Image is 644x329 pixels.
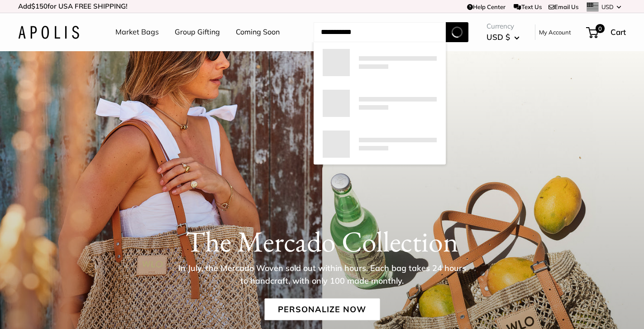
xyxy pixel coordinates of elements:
a: Email Us [549,3,578,10]
a: Personalize Now [264,299,380,320]
input: Search... [314,22,446,42]
p: In July, the Mercado Woven sold out within hours. Each bag takes 24 hours to handcraft, with only... [175,262,469,287]
a: Text Us [514,3,541,10]
a: Group Gifting [175,25,220,39]
a: Help Center [467,3,506,10]
span: Currency [487,20,520,33]
h1: The Mercado Collection [18,224,626,259]
span: USD [601,3,614,10]
a: Coming Soon [236,25,280,39]
span: $150 [31,2,48,10]
button: USD $ [487,30,520,44]
a: Market Bags [115,25,159,39]
a: 0 Cart [587,25,626,39]
a: My Account [539,27,571,38]
button: Search [446,22,468,42]
span: Cart [611,27,626,37]
span: 0 [596,24,605,33]
img: Apolis [18,26,79,39]
span: USD $ [487,32,510,42]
